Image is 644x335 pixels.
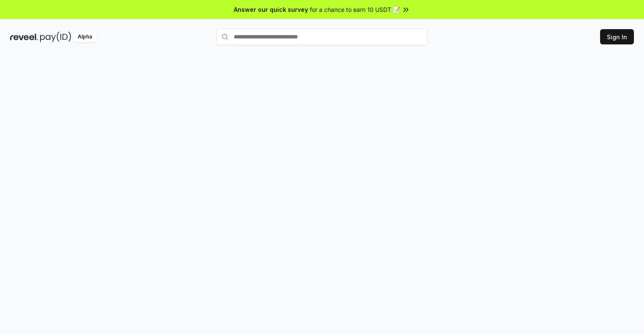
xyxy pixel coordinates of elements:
[40,32,71,42] img: pay_id
[73,32,97,42] div: Alpha
[234,5,308,14] span: Answer our quick survey
[10,32,38,42] img: reveel_dark
[310,5,400,14] span: for a chance to earn 10 USDT 📝
[600,29,634,44] button: Sign In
